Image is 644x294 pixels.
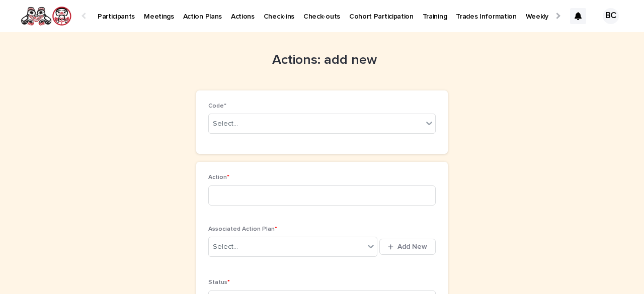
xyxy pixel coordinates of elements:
[208,103,226,109] span: Code*
[379,239,436,255] button: Add New
[208,174,229,180] span: Action
[213,119,238,129] div: Select...
[208,279,230,285] span: Status
[20,6,72,26] img: rNyI97lYS1uoOg9yXW8k
[213,242,238,252] div: Select...
[208,226,277,232] span: Associated Action Plan
[196,52,448,68] h1: Actions: add new
[397,243,427,250] span: Add New
[603,8,619,24] div: BC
